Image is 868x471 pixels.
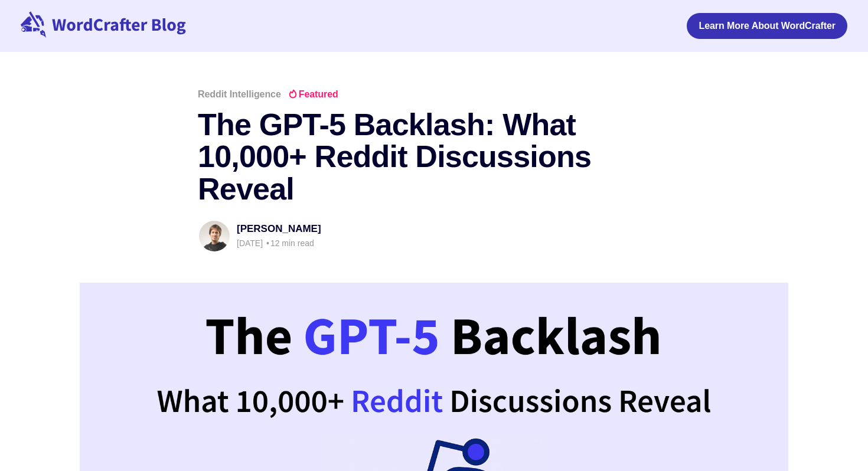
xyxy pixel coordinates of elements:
a: Reddit Intelligence [198,89,281,99]
a: Learn More About WordCrafter [687,13,847,39]
a: Read more of Federico Pascual [198,220,231,253]
span: • [266,238,269,248]
span: 12 min read [265,238,314,248]
span: Featured [288,90,338,99]
h1: The GPT-5 Backlash: What 10,000+ Reddit Discussions Reveal [198,109,670,205]
a: [PERSON_NAME] [237,223,321,234]
time: [DATE] [237,238,263,248]
img: Federico Pascual [199,221,230,251]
